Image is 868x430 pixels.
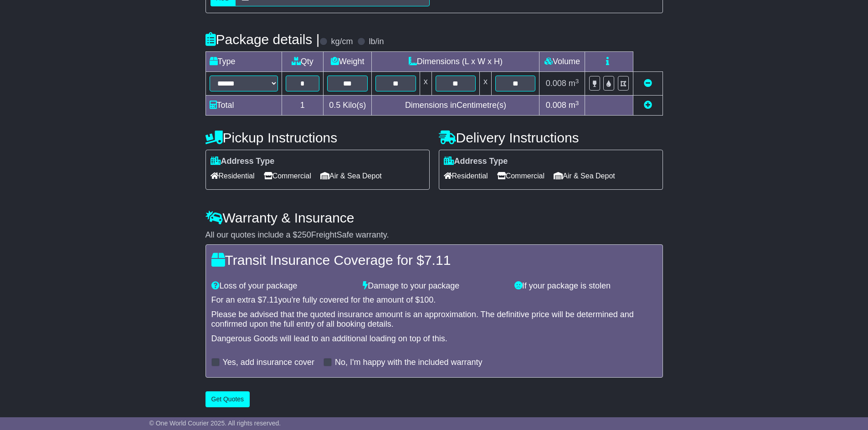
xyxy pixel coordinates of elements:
[264,169,311,183] span: Commercial
[149,420,281,427] span: © One World Courier 2025. All rights reserved.
[424,253,451,268] span: 7.11
[569,101,579,110] span: m
[205,32,320,47] h4: Package details |
[554,169,615,183] span: Air & Sea Depot
[444,157,508,167] label: Address Type
[205,210,663,225] h4: Warranty & Insurance
[546,79,566,88] span: 0.008
[205,52,282,72] td: Type
[420,72,431,96] td: x
[205,130,430,145] h4: Pickup Instructions
[358,281,510,291] div: Damage to your package
[439,130,663,145] h4: Delivery Instructions
[211,169,255,183] span: Residential
[207,281,359,291] div: Loss of your package
[539,52,585,72] td: Volume
[211,157,275,167] label: Address Type
[324,96,372,116] td: Kilo(s)
[546,101,566,110] span: 0.008
[205,96,282,116] td: Total
[211,295,657,305] div: For an extra $ you're fully covered for the amount of $ .
[444,169,488,183] span: Residential
[205,391,250,407] button: Get Quotes
[372,96,539,116] td: Dimensions in Centimetre(s)
[331,37,353,47] label: kg/cm
[329,101,340,110] span: 0.5
[298,230,311,239] span: 250
[262,295,278,304] span: 7.11
[211,334,657,344] div: Dangerous Goods will lead to an additional loading on top of this.
[497,169,544,183] span: Commercial
[644,79,652,88] a: Remove this item
[282,96,324,116] td: 1
[369,37,384,47] label: lb/in
[372,52,539,72] td: Dimensions (L x W x H)
[223,358,314,368] label: Yes, add insurance cover
[575,100,579,106] sup: 3
[420,295,433,304] span: 100
[569,79,579,88] span: m
[282,52,324,72] td: Qty
[211,253,657,268] h4: Transit Insurance Coverage for $
[644,101,652,110] a: Add new item
[205,230,663,240] div: All our quotes include a $ FreightSafe warranty.
[335,358,483,368] label: No, I'm happy with the included warranty
[480,72,492,96] td: x
[324,52,372,72] td: Weight
[575,78,579,85] sup: 3
[510,281,662,291] div: If your package is stolen
[211,310,657,329] div: Please be advised that the quoted insurance amount is an approximation. The definitive price will...
[320,169,382,183] span: Air & Sea Depot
